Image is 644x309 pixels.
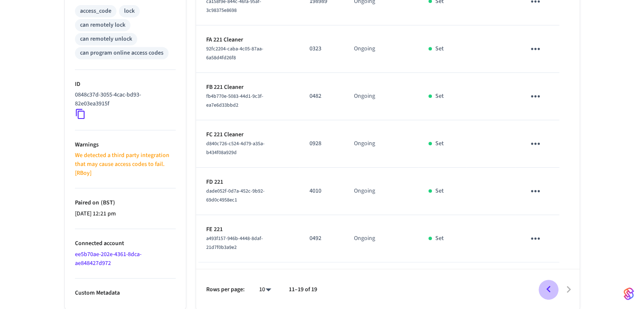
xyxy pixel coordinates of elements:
[435,92,444,101] p: Set
[80,35,132,44] div: can remotely unlock
[124,7,135,16] div: lock
[435,234,444,243] p: Set
[75,239,176,248] p: Connected account
[206,140,265,156] span: d840c726-c524-4d79-a35a-b434f08a929d
[75,199,176,207] p: Paired on
[344,168,418,215] td: Ongoing
[206,36,289,44] p: FA 221 Cleaner
[206,225,289,234] p: FE 221
[75,141,176,149] p: Warnings
[289,285,317,294] p: 11–19 of 19
[99,199,115,207] span: ( BST )
[435,139,444,148] p: Set
[310,234,334,243] p: 0492
[75,151,176,178] p: We detected a third party integration that may cause access codes to fail. [RBoy]
[80,7,111,16] div: access_code
[539,279,558,299] button: Go to previous page
[75,289,176,298] p: Custom Metadata
[75,91,172,108] p: 0848c37d-3055-4cac-bd93-82e03ea3915f
[206,83,289,92] p: FB 221 Cleaner
[310,92,334,101] p: 0482
[75,210,176,218] p: [DATE] 12:21 pm
[75,80,176,89] p: ID
[80,21,125,30] div: can remotely lock
[206,235,263,251] span: a493f157-946b-4448-8daf-21d7f0b3a9e2
[206,45,263,61] span: 92fc2204-caba-4c05-87aa-6a58d4fd26f8
[344,215,418,262] td: Ongoing
[435,44,444,53] p: Set
[344,25,418,73] td: Ongoing
[310,187,334,196] p: 4010
[435,187,444,196] p: Set
[624,287,634,301] img: SeamLogoGradient.69752ec5.svg
[206,130,289,139] p: FC 221 Cleaner
[310,139,334,148] p: 0928
[344,120,418,168] td: Ongoing
[255,284,275,296] div: 10
[206,178,289,187] p: FD 221
[75,250,141,268] a: ee5b70ae-202e-4361-8dca-ae848427d972
[80,49,163,58] div: can program online access codes
[310,44,334,53] p: 0323
[206,285,245,294] p: Rows per page:
[344,73,418,120] td: Ongoing
[206,188,265,204] span: dade052f-0d7a-452c-9b92-69d0c4958ec1
[206,93,263,109] span: fb4b770e-5083-44d1-9c3f-ea7e6d33bbd2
